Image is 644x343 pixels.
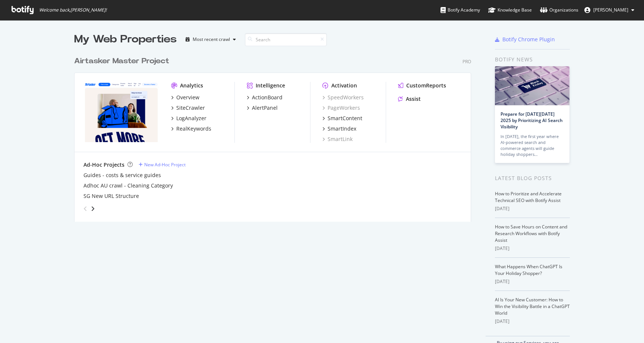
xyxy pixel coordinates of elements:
div: Analytics [180,82,203,89]
div: Most recent crawl [193,37,230,42]
a: New Ad-Hoc Project [139,161,186,168]
div: Intelligence [256,82,285,89]
div: angle-right [90,205,95,212]
input: Search [245,33,327,46]
button: Most recent crawl [183,33,239,45]
div: CustomReports [406,82,446,89]
a: AI Is Your New Customer: How to Win the Visibility Battle in a ChatGPT World [495,296,570,316]
div: Botify news [495,55,570,64]
div: Pro [463,58,471,65]
img: Prepare for Black Friday 2025 by Prioritizing AI Search Visibility [495,66,569,105]
div: My Web Properties [74,32,177,47]
div: grid [74,47,477,222]
a: SG New URL Structure [83,192,139,200]
a: What Happens When ChatGPT Is Your Holiday Shopper? [495,263,562,276]
div: Latest Blog Posts [495,174,570,182]
div: Airtasker Master Project [74,56,169,67]
div: SiteCrawler [176,104,205,112]
a: Overview [171,94,199,101]
div: Botify Chrome Plugin [502,36,555,43]
a: Airtasker Master Project [74,56,172,67]
a: How to Prioritize and Accelerate Technical SEO with Botify Assist [495,190,562,203]
div: ActionBoard [252,94,282,101]
a: ActionBoard [247,94,282,101]
a: SmartLink [322,135,353,143]
a: How to Save Hours on Content and Research Workflows with Botify Assist [495,224,567,243]
img: www.airtasker.com [83,82,159,142]
a: Guides - costs & service guides [83,171,161,179]
div: Organizations [540,6,578,14]
a: SpeedWorkers [322,94,364,101]
div: SmartContent [328,115,362,122]
div: [DATE] [495,245,570,252]
a: Assist [398,95,421,103]
div: angle-left [80,203,90,215]
div: Knowledge Base [488,6,532,14]
button: [PERSON_NAME] [578,4,640,16]
a: Adhoc AU crawl - Cleaning Category [83,182,173,189]
a: Prepare for [DATE][DATE] 2025 by Prioritizing AI Search Visibility [501,111,563,130]
div: [DATE] [495,278,570,285]
div: Botify Academy [441,6,480,14]
div: Overview [176,94,199,101]
a: Botify Chrome Plugin [495,36,555,43]
a: PageWorkers [322,104,360,112]
a: SiteCrawler [171,104,205,112]
div: AlertPanel [252,104,278,112]
a: SmartContent [322,115,362,122]
a: LogAnalyzer [171,115,206,122]
div: New Ad-Hoc Project [144,161,186,168]
a: AlertPanel [247,104,278,112]
a: RealKeywords [171,125,211,132]
div: SmartIndex [328,125,356,132]
div: In [DATE], the first year where AI-powered search and commerce agents will guide holiday shoppers… [501,134,564,157]
span: Regan McGregor [593,7,628,13]
div: RealKeywords [176,125,211,132]
a: SmartIndex [322,125,356,132]
div: Activation [331,82,357,89]
div: Ad-Hoc Projects [83,161,124,169]
div: LogAnalyzer [176,115,206,122]
div: [DATE] [495,205,570,212]
span: Welcome back, [PERSON_NAME] ! [39,7,107,13]
a: CustomReports [398,82,446,89]
div: Assist [406,95,421,103]
div: [DATE] [495,318,570,325]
